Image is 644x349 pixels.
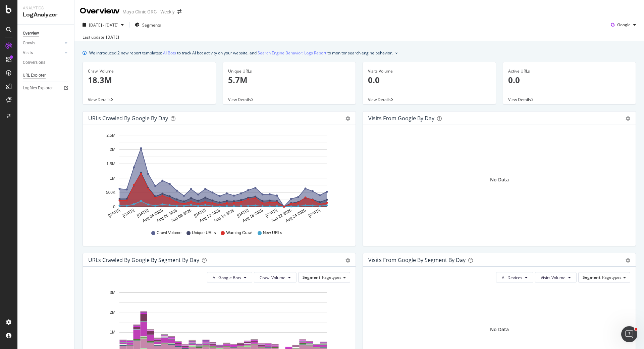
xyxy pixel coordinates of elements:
p: 5.7M [228,74,351,86]
text: 2.5M [106,133,115,138]
text: Aug 14 2025 [213,208,235,223]
div: LogAnalyzer [23,11,69,19]
span: Segment [583,274,600,280]
div: URL Explorer [23,72,46,79]
div: No Data [490,176,509,183]
p: 18.3M [88,74,211,86]
svg: A chart. [88,130,348,224]
div: Visits [23,49,33,56]
text: 1M [110,176,115,181]
text: Aug 08 2025 [170,208,192,223]
button: Crawl Volume [254,272,297,283]
text: Aug 04 2025 [142,208,164,223]
div: We introduced 2 new report templates: to track AI bot activity on your website, and to monitor se... [89,49,393,56]
p: 0.0 [508,74,631,86]
div: arrow-right-arrow-left [177,9,181,14]
button: close banner [394,48,399,58]
button: All Google Bots [207,272,252,283]
span: View Details [228,97,251,102]
text: Aug 12 2025 [199,208,221,223]
p: 0.0 [368,74,491,86]
button: Visits Volume [535,272,577,283]
a: Crawls [23,40,63,47]
div: gear [345,116,350,121]
div: [DATE] [106,34,119,40]
text: [DATE] [193,208,207,218]
text: Aug 22 2025 [270,208,292,223]
span: Visits Volume [541,275,566,280]
button: All Devices [496,272,533,283]
div: gear [345,258,350,263]
text: 1.5M [106,162,115,166]
div: Analytics [23,5,69,11]
span: View Details [88,97,111,102]
span: Segment [303,274,320,280]
text: 500K [106,190,115,195]
span: View Details [368,97,391,102]
div: Last update [83,34,119,40]
span: Crawl Volume [260,275,285,280]
span: Unique URLs [192,230,216,236]
a: AI Bots [163,49,176,56]
div: Active URLs [508,68,631,74]
div: Crawl Volume [88,68,211,74]
text: 0 [113,205,115,209]
div: Conversions [23,59,45,66]
span: View Details [508,97,531,102]
div: Crawls [23,40,35,47]
button: Google [608,19,639,30]
span: Warning Crawl [226,230,252,236]
text: 2M [110,147,115,152]
button: Segments [132,19,164,30]
text: [DATE] [107,208,121,218]
button: [DATE] - [DATE] [80,19,126,30]
text: [DATE] [122,208,135,218]
a: URL Explorer [23,72,69,79]
span: Pagetypes [322,274,341,280]
div: Visits Volume [368,68,491,74]
iframe: Intercom live chat [621,326,637,342]
div: gear [626,116,630,121]
span: All Devices [502,275,522,280]
a: Conversions [23,59,69,66]
div: info banner [83,49,636,56]
text: [DATE] [265,208,278,218]
text: 1M [110,330,115,335]
text: Aug 18 2025 [241,208,264,223]
a: Logfiles Explorer [23,85,69,92]
div: Overview [80,5,120,17]
text: Aug 06 2025 [156,208,178,223]
div: Unique URLs [228,68,351,74]
text: 3M [110,290,115,295]
text: [DATE] [308,208,321,218]
span: Crawl Volume [157,230,181,236]
span: [DATE] - [DATE] [89,22,118,28]
span: Google [617,22,631,28]
span: New URLs [263,230,282,236]
div: Visits from Google by day [368,115,434,122]
div: gear [626,258,630,263]
span: Segments [142,22,161,28]
span: Pagetypes [602,274,622,280]
span: All Google Bots [213,275,241,280]
div: Mayo Clinic ORG - Weekly [122,8,175,15]
text: 2M [110,310,115,315]
div: No Data [490,326,509,333]
a: Visits [23,49,63,56]
div: Logfiles Explorer [23,85,53,92]
div: URLs Crawled by Google by day [88,115,168,122]
div: Overview [23,30,39,37]
text: [DATE] [136,208,150,218]
text: Aug 24 2025 [284,208,307,223]
a: Overview [23,30,69,37]
a: Search Engine Behavior: Logs Report [258,49,326,56]
text: [DATE] [236,208,250,218]
div: URLs Crawled by Google By Segment By Day [88,257,199,263]
div: Visits from Google By Segment By Day [368,257,466,263]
